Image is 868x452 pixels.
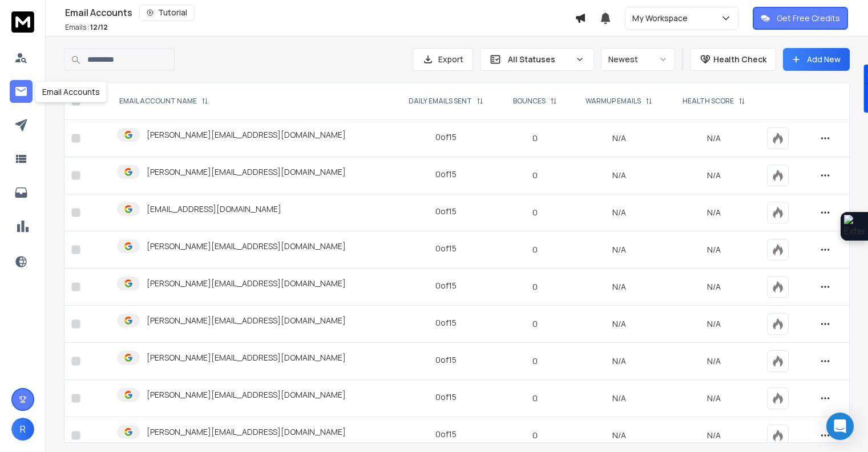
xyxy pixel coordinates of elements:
p: 0 [506,170,564,181]
p: Health Check [713,54,766,65]
p: [PERSON_NAME][EMAIL_ADDRESS][DOMAIN_NAME] [147,352,346,363]
p: N/A [675,170,753,181]
p: [PERSON_NAME][EMAIL_ADDRESS][DOMAIN_NAME] [147,166,346,178]
p: [PERSON_NAME][EMAIL_ADDRESS][DOMAIN_NAME] [147,241,346,252]
td: N/A [571,157,668,194]
p: [PERSON_NAME][EMAIL_ADDRESS][DOMAIN_NAME] [147,278,346,289]
p: Emails : [65,23,108,32]
p: 0 [506,207,564,218]
img: Extension Icon [844,215,865,238]
td: N/A [571,269,668,306]
p: 0 [506,318,564,330]
p: [PERSON_NAME][EMAIL_ADDRESS][DOMAIN_NAME] [147,315,346,326]
button: Health Check [690,48,776,71]
p: N/A [675,281,753,293]
span: 12 / 12 [90,22,108,32]
p: BOUNCES [513,97,546,106]
div: 0 of 15 [435,391,457,403]
div: EMAIL ACCOUNT NAME [119,97,208,106]
div: 0 of 15 [435,280,457,291]
p: My Workspace [632,13,692,24]
button: Export [413,48,473,71]
div: 0 of 15 [435,206,457,217]
td: N/A [571,306,668,343]
button: Add New [783,48,850,71]
p: [PERSON_NAME][EMAIL_ADDRESS][DOMAIN_NAME] [147,129,346,141]
button: R [11,418,34,441]
td: N/A [571,231,668,269]
td: N/A [571,120,668,157]
td: N/A [571,194,668,231]
p: Get Free Credits [777,13,840,24]
p: [EMAIL_ADDRESS][DOMAIN_NAME] [147,203,281,215]
div: 0 of 15 [435,243,457,254]
p: 0 [506,133,564,144]
p: WARMUP EMAILS [586,97,641,106]
p: [PERSON_NAME][EMAIL_ADDRESS][DOMAIN_NAME] [147,426,346,438]
div: Email Accounts [65,5,575,21]
p: N/A [675,393,753,404]
p: N/A [675,355,753,367]
button: Tutorial [139,5,195,21]
div: Email Accounts [35,81,107,103]
td: N/A [571,380,668,417]
p: 0 [506,393,564,404]
button: Get Free Credits [753,7,848,30]
p: DAILY EMAILS SENT [409,97,472,106]
p: N/A [675,430,753,441]
div: 0 of 15 [435,169,457,180]
p: [PERSON_NAME][EMAIL_ADDRESS][DOMAIN_NAME] [147,389,346,401]
div: Open Intercom Messenger [826,413,854,440]
div: 0 of 15 [435,131,457,143]
div: 0 of 15 [435,354,457,366]
p: 0 [506,355,564,367]
p: N/A [675,133,753,144]
p: All Statuses [508,54,571,65]
p: 0 [506,244,564,255]
p: N/A [675,318,753,330]
p: N/A [675,244,753,255]
button: Newest [601,48,675,71]
p: 0 [506,281,564,293]
div: 0 of 15 [435,429,457,440]
p: 0 [506,430,564,441]
p: HEALTH SCORE [683,97,734,106]
div: 0 of 15 [435,317,457,329]
p: N/A [675,207,753,218]
td: N/A [571,343,668,380]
